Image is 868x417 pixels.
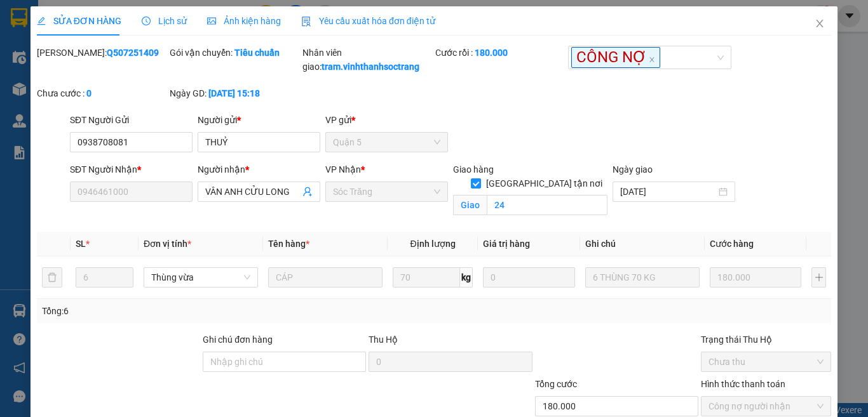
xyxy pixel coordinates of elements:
span: VP Nhận [325,164,361,175]
button: plus [811,267,826,288]
span: edit [37,17,46,25]
span: Công nợ người nhận [709,397,824,416]
span: Quận 5 [333,133,440,152]
b: 180.000 [475,48,508,58]
input: 0 [483,267,574,288]
span: Ảnh kiện hàng [207,16,281,26]
span: picture [207,17,216,25]
div: Người gửi [198,113,320,127]
div: SĐT Người Nhận [70,162,193,176]
span: close [815,18,825,29]
span: Giao hàng [453,164,494,175]
label: Hình thức thanh toán [701,379,785,389]
button: Close [802,6,837,42]
span: CÔNG NỢ [571,47,660,68]
span: Tên hàng [268,239,309,249]
span: Đơn vị tính [144,239,191,249]
button: delete [42,267,62,288]
div: Gói vận chuyển: [170,46,300,60]
span: SL [76,239,86,249]
b: Tiêu chuẩn [234,48,280,58]
div: SĐT Người Gửi [70,113,193,127]
div: Người nhận [198,162,320,176]
label: Ghi chú đơn hàng [203,334,273,345]
span: Cước hàng [710,239,754,249]
span: Thu Hộ [369,334,398,345]
div: Ngày GD: [170,86,300,100]
input: Ngày giao [620,185,716,199]
span: Chưa thu [709,352,824,371]
input: Ghi chú đơn hàng [203,352,366,372]
span: Định lượng [410,239,455,249]
div: Tổng: 6 [42,304,336,318]
div: [PERSON_NAME]: [37,46,167,60]
span: [GEOGRAPHIC_DATA] tận nơi [481,176,607,190]
span: close [649,56,655,63]
span: kg [460,267,473,288]
input: VD: Bàn, Ghế [268,267,383,288]
input: Ghi Chú [585,267,700,288]
span: Tổng cước [535,379,577,389]
span: Giá trị hàng [483,239,530,249]
span: Lịch sử [142,16,187,26]
div: VP gửi [325,113,448,127]
input: 0 [710,267,801,288]
span: Thùng vừa [151,268,250,287]
div: Cước rồi : [435,46,566,60]
span: SỬA ĐƠN HÀNG [37,16,121,26]
div: Nhân viên giao: [302,46,433,74]
div: Trạng thái Thu Hộ [701,333,831,347]
img: icon [301,17,311,27]
span: Yêu cầu xuất hóa đơn điện tử [301,16,435,26]
span: Sóc Trăng [333,182,440,201]
th: Ghi chú [580,232,705,256]
b: 0 [86,88,92,98]
span: clock-circle [142,17,151,25]
span: user-add [302,187,313,197]
b: tram.vinhthanhsoctrang [322,62,419,72]
span: Giao [453,195,487,215]
b: Q507251409 [107,48,159,58]
div: Chưa cước : [37,86,167,100]
label: Ngày giao [613,164,653,175]
input: Giao tận nơi [487,195,607,215]
b: [DATE] 15:18 [208,88,260,98]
